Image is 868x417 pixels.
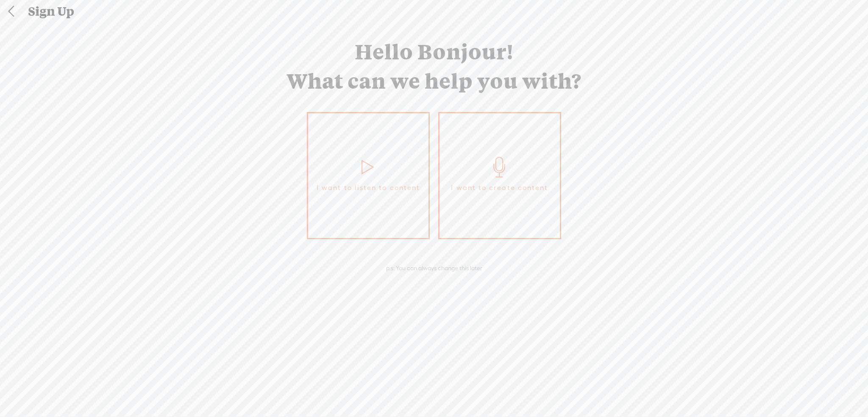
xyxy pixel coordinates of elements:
span: I want to listen to content [317,182,420,194]
div: p.s: You can always change this later [382,264,487,272]
div: What can we help you with? [282,70,586,91]
div: Hello Bonjour! [351,41,518,62]
span: I want to create content [451,182,548,194]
